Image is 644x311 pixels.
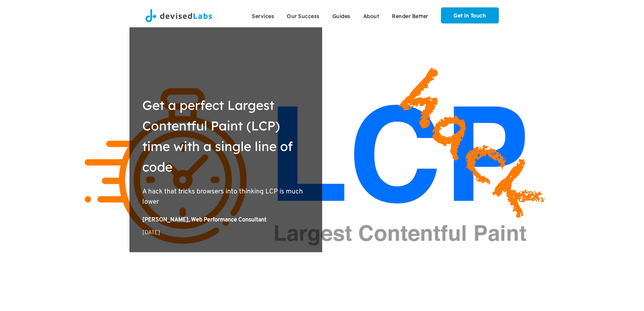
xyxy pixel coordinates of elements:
[326,7,357,23] a: Guides
[142,95,309,177] h1: Get a perfect Largest Contentful Paint (LCP) time with a single line of code
[280,7,326,23] a: Our Success
[142,217,309,223] div: [PERSON_NAME], Web Performance Consultant
[385,7,435,23] a: Render Better
[441,7,499,23] a: Get in Touch
[245,7,280,23] a: Services
[357,7,386,23] a: About
[142,187,309,207] p: A hack that tricks browsers into thinking LCP is much lower
[142,230,309,236] div: [DATE]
